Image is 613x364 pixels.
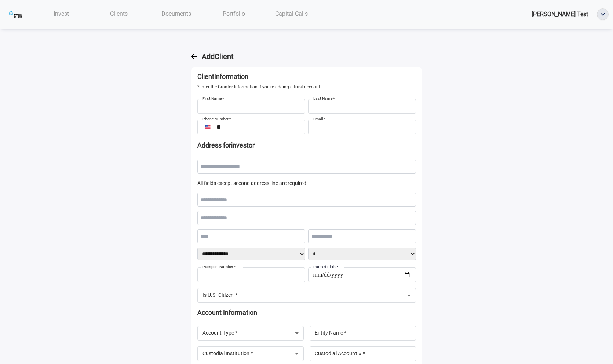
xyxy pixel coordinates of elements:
span: Clients [110,10,128,17]
a: Portfolio [205,6,263,21]
p: All fields except second address line are required. [197,179,416,187]
a: Clients [90,6,147,21]
h2: Address for investor [197,140,416,150]
span: Portfolio [223,10,245,17]
span: [PERSON_NAME] Test [532,11,588,18]
h6: Client Information [197,73,416,81]
img: updated-_k4QCCGx.png [9,8,22,21]
span: Invest [54,10,69,17]
label: Last Name [313,96,335,101]
span: Documents [161,10,191,17]
label: Date Of Birth [313,264,338,270]
img: ellipse [597,9,608,20]
img: NewBackArrow.svg [191,54,197,59]
div: ​ [197,288,416,303]
div: ​ [197,326,304,341]
label: First Name [202,96,224,101]
label: Passport Number [202,264,236,270]
a: Capital Calls [263,6,320,21]
a: Documents [147,6,205,21]
span: Capital Calls [275,10,308,17]
h6: Account Information [197,309,416,317]
a: Invest [32,6,90,21]
button: Select country [202,121,214,132]
h5: Add Client [202,52,234,61]
label: Email [313,116,325,122]
button: ellipse [597,8,609,20]
label: Phone Number [202,116,231,122]
span: *Enter the Grantor Information if you're adding a trust account [197,84,416,91]
div: ​ [197,346,304,361]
